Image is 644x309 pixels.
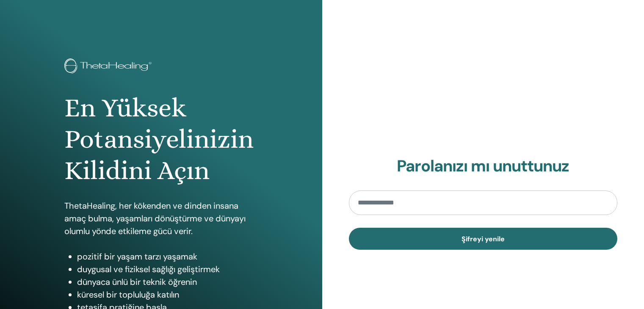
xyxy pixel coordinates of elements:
[77,263,258,276] li: duygusal ve fiziksel sağlığı geliştirmek
[77,250,258,263] li: pozitif bir yaşam tarzı yaşamak
[77,288,258,301] li: küresel bir topluluğa katılın
[64,92,258,187] h1: En Yüksek Potansiyelinizin Kilidini Açın
[349,157,618,176] h2: Parolanızı mı unuttunuz
[77,276,258,288] li: dünyaca ünlü bir teknik öğrenin
[64,199,258,237] p: ThetaHealing, her kökenden ve dinden insana amaç bulma, yaşamları dönüştürme ve dünyayı olumlu yö...
[462,235,505,243] span: Şifreyi yenile
[349,228,618,250] button: Şifreyi yenile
